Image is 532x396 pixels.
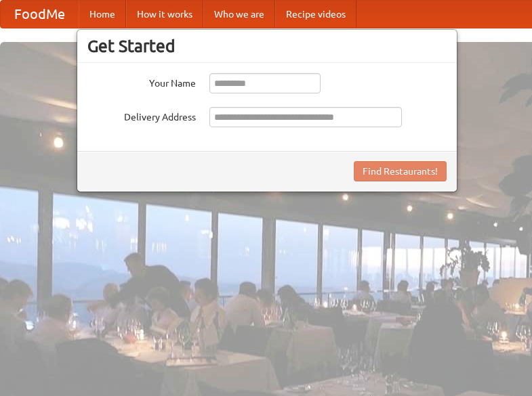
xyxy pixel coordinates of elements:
[87,107,196,124] label: Delivery Address
[275,1,356,28] a: Recipe videos
[126,1,203,28] a: How it works
[87,73,196,90] label: Your Name
[79,1,126,28] a: Home
[87,36,447,56] h3: Get Started
[1,1,79,28] a: FoodMe
[354,161,447,181] button: Find Restaurants!
[203,1,275,28] a: Who we are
